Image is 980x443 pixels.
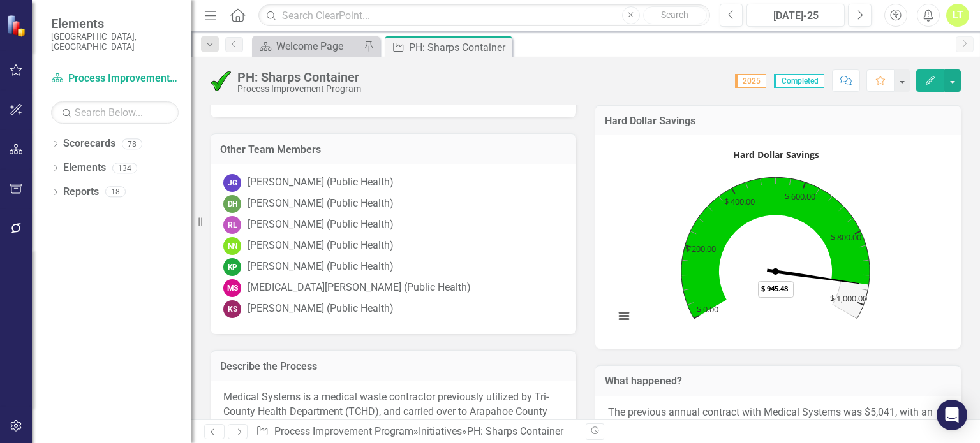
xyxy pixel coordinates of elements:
[237,84,361,94] div: Process Improvement Program
[276,38,360,54] div: Welcome Page
[248,196,394,211] div: [PERSON_NAME] (Public Health)
[220,144,567,156] h3: Other Team Members
[248,259,394,274] div: [PERSON_NAME] (Public Health)
[605,115,951,127] h3: Hard Dollar Savings
[697,304,718,316] text: $ 0.00
[63,136,115,151] a: Scorecards
[946,4,969,27] button: LT
[223,237,241,255] div: NN
[785,191,815,202] text: $ 600.00
[248,301,394,316] div: [PERSON_NAME] (Public Health)
[248,238,394,253] div: [PERSON_NAME] (Public Health)
[248,280,471,295] div: [MEDICAL_DATA][PERSON_NAME] (Public Health)
[685,243,716,254] text: $ 200.00
[248,175,394,190] div: [PERSON_NAME] (Public Health)
[63,161,106,175] a: Elements
[258,4,709,27] input: Search ClearPoint...
[223,174,241,192] div: JG
[661,10,688,20] span: Search
[419,425,462,437] a: Initiatives
[256,425,576,439] div: » »
[223,258,241,276] div: KP
[51,71,179,86] a: Process Improvement Program
[605,375,951,387] h3: What happened?
[51,31,179,52] small: [GEOGRAPHIC_DATA], [GEOGRAPHIC_DATA]
[746,4,845,27] button: [DATE]-25
[63,185,99,200] a: Reports
[237,70,361,84] div: PH: Sharps Container
[767,269,859,286] path: 945.48. Hard dollar savings.
[608,145,948,336] div: Hard Dollar Savings. Highcharts interactive chart.
[223,195,241,213] div: DH
[733,149,819,161] text: Hard Dollar Savings
[724,196,755,207] text: $ 400.00
[51,16,179,31] span: Elements
[751,8,840,24] div: [DATE]-25
[6,15,29,37] img: ClearPoint Strategy
[409,40,509,55] div: PH: Sharps Container
[223,216,241,234] div: RL
[608,145,943,336] svg: Interactive chart
[211,71,231,91] img: Completed
[51,101,179,124] input: Search Below...
[248,217,394,232] div: [PERSON_NAME] (Public Health)
[220,361,567,372] h3: Describe the Process
[735,74,766,88] span: 2025
[223,300,241,318] div: KS
[467,425,563,437] div: PH: Sharps Container
[830,293,867,304] text: $ 1,000.00
[122,138,142,149] div: 78
[643,6,707,24] button: Search
[223,279,241,297] div: MS
[112,163,137,173] div: 134
[615,307,633,324] button: View chart menu, Hard Dollar Savings
[761,284,788,293] text: $ 945.48
[937,400,967,430] div: Open Intercom Messenger
[255,38,360,54] a: Welcome Page
[774,74,824,88] span: Completed
[274,425,413,437] a: Process Improvement Program
[831,231,861,243] text: $ 800.00
[105,187,126,198] div: 18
